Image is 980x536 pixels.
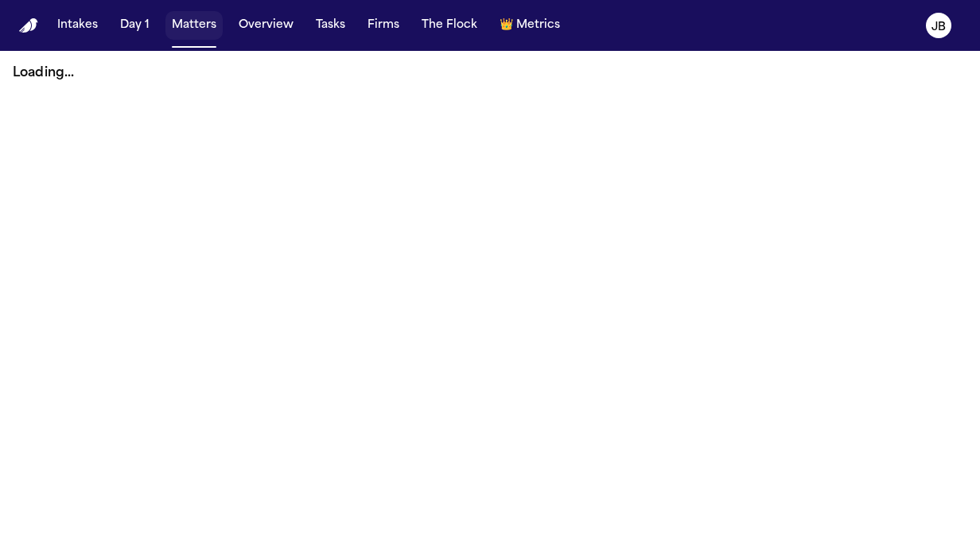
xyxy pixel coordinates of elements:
[493,11,566,40] button: crownMetrics
[415,11,484,40] button: The Flock
[19,18,38,33] a: Home
[51,11,104,40] button: Intakes
[165,11,223,40] button: Matters
[13,64,967,83] p: Loading...
[232,11,300,40] button: Overview
[114,11,156,40] button: Day 1
[361,11,406,40] button: Firms
[309,11,352,40] button: Tasks
[19,18,38,33] img: Finch Logo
